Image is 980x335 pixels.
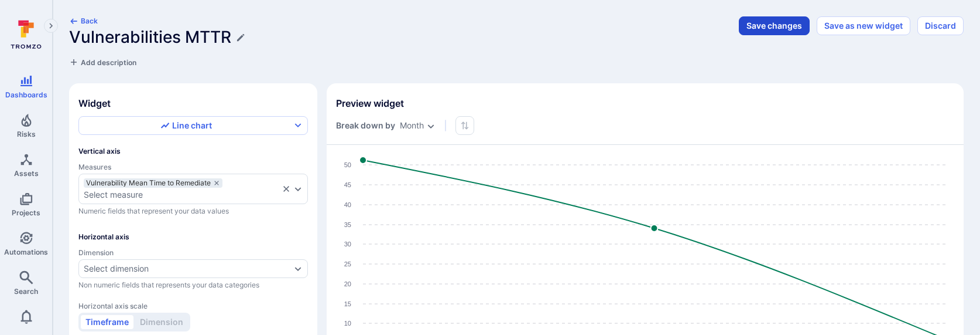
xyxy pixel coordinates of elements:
[344,201,351,208] text: 40
[12,208,40,217] span: Projects
[344,280,351,287] text: 20
[344,320,351,327] text: 10
[78,147,308,155] span: Vertical axis
[344,260,351,268] text: 25
[293,184,303,194] button: Expand dropdown
[84,264,149,273] div: Select dimension
[293,264,303,273] button: Expand dropdown
[78,280,308,290] span: Non numeric fields that represents your data categories
[14,287,38,296] span: Search
[84,190,279,199] button: Select measure
[78,207,308,216] span: Numeric fields that represent your data values
[47,21,55,31] i: Expand navigation menu
[400,120,436,131] div: Month
[78,116,308,135] button: Line chart
[78,313,190,331] div: Select at least 1 dimension in order to be able to set it for the axis scale
[160,120,212,131] div: Line chart
[78,163,308,171] span: Measures
[282,184,291,194] button: Clear selection
[78,259,308,278] div: dimensions
[344,161,351,168] text: 50
[69,16,98,25] button: Back
[5,90,47,99] span: Dashboards
[84,264,291,273] button: Select dimension
[327,97,964,109] span: Preview widget
[78,97,308,109] span: Widget
[917,16,964,35] button: Discard
[17,130,36,138] span: Risks
[455,116,474,135] div: Sorting is not supported by this widget type
[78,174,308,204] div: measures
[44,19,58,33] button: Expand navigation menu
[236,33,245,42] button: Edit title
[344,241,351,248] text: 30
[344,300,351,307] text: 15
[84,178,222,188] div: Vulnerability Mean Time to Remediate
[78,302,308,310] span: Horizontal axis scale
[14,169,39,178] span: Assets
[69,28,231,47] h1: Vulnerabilities MTTR
[344,221,351,228] text: 35
[84,190,143,199] div: Select measure
[78,248,308,257] span: Dimension
[69,56,136,68] button: Add description
[336,120,395,130] span: Break down by
[817,16,910,35] button: Save as new widget
[86,180,211,187] span: Vulnerability Mean Time to Remediate
[78,232,308,241] span: Horizontal axis
[344,181,351,188] text: 45
[81,58,136,67] span: Add description
[4,248,48,256] span: Automations
[739,16,810,35] button: Save changes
